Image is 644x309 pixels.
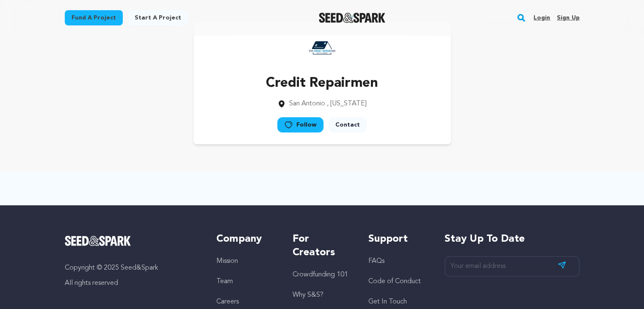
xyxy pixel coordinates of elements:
a: Seed&Spark Homepage [319,13,385,23]
a: Start a project [128,10,188,25]
a: Seed&Spark Homepage [65,236,200,246]
a: Team [216,278,233,285]
span: San Antonio [289,100,325,107]
a: Careers [216,298,239,305]
h5: Stay up to date [445,232,580,246]
img: Seed&Spark Logo [65,236,131,246]
input: Your email address [445,256,580,277]
a: Login [533,11,550,25]
p: Credit Repairmen [266,73,378,94]
a: Follow [277,117,323,132]
a: Fund a project [65,10,123,25]
h5: Support [368,232,427,246]
a: Crowdfunding 101 [293,271,348,278]
img: https://seedandspark-static.s3.us-east-2.amazonaws.com/images/User/002/308/569/medium/922818d0bee... [305,31,339,65]
a: FAQs [368,258,384,265]
img: Seed&Spark Logo Dark Mode [319,13,385,23]
a: Sign up [557,11,579,25]
a: Why S&S? [293,292,323,298]
span: , [US_STATE] [327,100,367,107]
a: Code of Conduct [368,278,421,285]
h5: Company [216,232,275,246]
a: Mission [216,258,238,265]
p: All rights reserved [65,278,200,288]
a: Contact [329,117,367,132]
a: Get In Touch [368,298,407,305]
p: Copyright © 2025 Seed&Spark [65,263,200,273]
h5: For Creators [293,232,351,259]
